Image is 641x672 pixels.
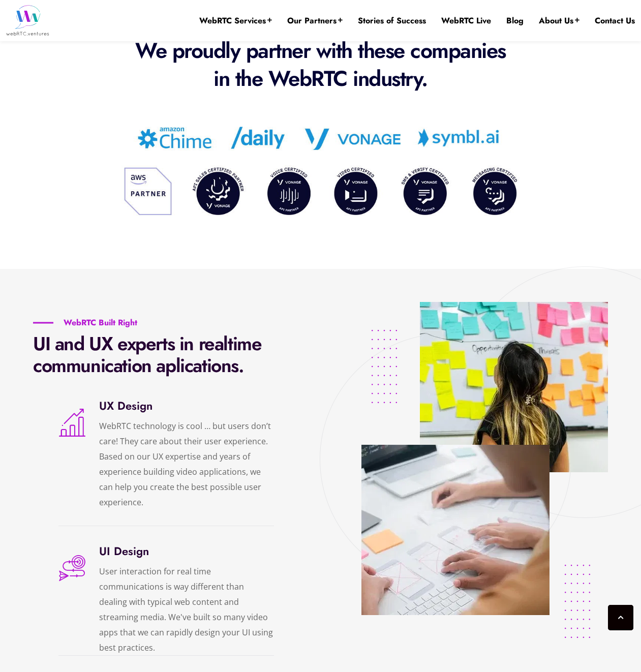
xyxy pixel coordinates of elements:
h6: WebRTC Built Right [33,318,168,328]
img: ux-ui-image-02-min [361,445,550,615]
img: ux-ui-image-01-min [420,302,608,472]
img: WebRTC.ventures [6,5,49,36]
a: Stories of Success [358,15,426,26]
a: WebRTC Services [199,15,272,26]
p: We proudly partner with these companies in the WebRTC industry. [128,37,514,93]
a: About Us [539,15,579,26]
a: WebRTC Live [441,15,491,26]
h4: UI Design [99,543,274,559]
p: User interaction for real time communications is way different than dealing with typical web cont... [99,564,274,655]
p: UI and UX experts in realtime communication aplications. [33,333,274,377]
a: Our Partners [287,15,343,26]
h4: UX Design [99,398,274,413]
a: Blog [506,15,524,26]
p: WebRTC technology is cool … but users don’t care! They care about their user experience. Based on... [99,418,274,510]
a: Contact Us [595,15,635,26]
